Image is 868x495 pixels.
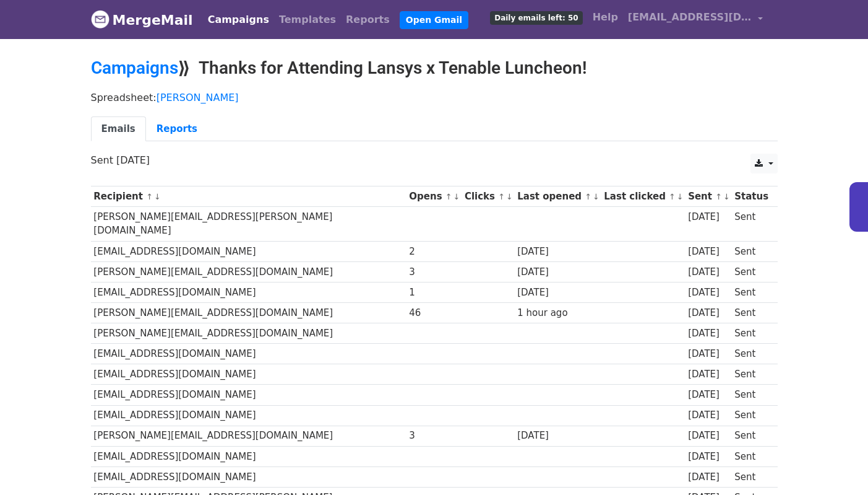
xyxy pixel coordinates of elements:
th: Status [731,186,771,207]
th: Clicks [462,186,514,207]
th: Opens [406,186,462,207]
a: ↑ [669,192,676,201]
span: [EMAIL_ADDRESS][DOMAIN_NAME] [628,10,752,25]
td: Sent [731,241,771,261]
td: [EMAIL_ADDRESS][DOMAIN_NAME] [91,344,406,364]
div: [DATE] [688,210,729,224]
a: Templates [274,7,341,32]
div: [DATE] [688,388,729,402]
td: Sent [731,303,771,323]
a: Help [588,5,623,30]
a: ↑ [585,192,591,201]
th: Last clicked [601,186,685,207]
div: [DATE] [688,347,729,361]
td: [EMAIL_ADDRESS][DOMAIN_NAME] [91,282,406,302]
a: ↑ [498,192,505,201]
div: 2 [409,245,458,259]
td: Sent [731,364,771,385]
td: Sent [731,446,771,467]
td: Sent [731,282,771,302]
td: [EMAIL_ADDRESS][DOMAIN_NAME] [91,446,406,467]
div: 聊天小组件 [806,436,868,495]
p: Spreadsheet: [91,91,778,104]
div: [DATE] [517,245,598,259]
h2: ⟫ Thanks for Attending Lansys x Tenable Luncheon! [91,58,778,79]
td: [EMAIL_ADDRESS][DOMAIN_NAME] [91,467,406,487]
iframe: Chat Widget [806,436,868,495]
div: [DATE] [688,286,729,300]
div: [DATE] [688,367,729,382]
a: ↑ [146,192,153,201]
td: Sent [731,405,771,426]
div: 1 [409,286,458,300]
div: [DATE] [688,429,729,443]
div: [DATE] [688,470,729,484]
td: [EMAIL_ADDRESS][DOMAIN_NAME] [91,364,406,385]
div: [DATE] [688,408,729,423]
td: [EMAIL_ADDRESS][DOMAIN_NAME] [91,385,406,405]
td: Sent [731,467,771,487]
a: ↓ [154,192,161,201]
div: 1 hour ago [517,306,598,320]
td: [PERSON_NAME][EMAIL_ADDRESS][DOMAIN_NAME] [91,261,406,282]
td: Sent [731,207,771,242]
a: Reports [146,116,208,142]
a: Reports [341,7,395,32]
a: [PERSON_NAME] [157,92,239,103]
div: [DATE] [517,429,598,443]
div: [DATE] [688,245,729,259]
td: [PERSON_NAME][EMAIL_ADDRESS][PERSON_NAME][DOMAIN_NAME] [91,207,406,242]
a: ↑ [715,192,722,201]
a: ↓ [453,192,460,201]
span: Daily emails left: 50 [490,11,582,25]
td: [PERSON_NAME][EMAIL_ADDRESS][DOMAIN_NAME] [91,323,406,344]
p: Sent [DATE] [91,154,778,167]
a: Campaigns [203,7,274,32]
a: Emails [91,116,146,142]
img: MergeMail logo [91,10,110,28]
a: ↓ [723,192,730,201]
a: Campaigns [91,58,178,78]
a: [EMAIL_ADDRESS][DOMAIN_NAME] [623,5,768,34]
a: Open Gmail [400,11,468,29]
div: [DATE] [688,450,729,464]
div: 3 [409,429,458,443]
div: [DATE] [688,306,729,320]
td: Sent [731,323,771,344]
a: Daily emails left: 50 [485,5,587,30]
div: 3 [409,265,458,279]
div: [DATE] [517,286,598,300]
td: [PERSON_NAME][EMAIL_ADDRESS][DOMAIN_NAME] [91,303,406,323]
a: ↓ [677,192,684,201]
td: Sent [731,261,771,282]
td: [PERSON_NAME][EMAIL_ADDRESS][DOMAIN_NAME] [91,426,406,446]
a: ↓ [506,192,513,201]
a: ↑ [445,192,452,201]
div: [DATE] [517,265,598,279]
th: Sent [685,186,731,207]
div: [DATE] [688,326,729,341]
td: [EMAIL_ADDRESS][DOMAIN_NAME] [91,241,406,261]
div: 46 [409,306,458,320]
td: [EMAIL_ADDRESS][DOMAIN_NAME] [91,405,406,426]
th: Last opened [514,186,601,207]
div: [DATE] [688,265,729,279]
th: Recipient [91,186,406,207]
a: ↓ [593,192,599,201]
td: Sent [731,344,771,364]
td: Sent [731,385,771,405]
td: Sent [731,426,771,446]
a: MergeMail [91,7,193,33]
